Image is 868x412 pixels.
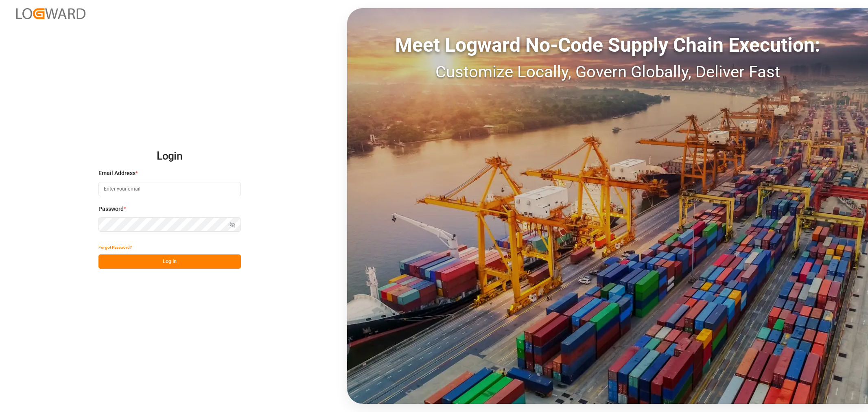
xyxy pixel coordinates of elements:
[98,240,132,254] button: Forgot Password?
[98,254,241,269] button: Log In
[98,143,241,169] h2: Login
[347,31,868,60] div: Meet Logward No-Code Supply Chain Execution:
[347,60,868,84] div: Customize Locally, Govern Globally, Deliver Fast
[16,8,85,19] img: Logward_new_orange.png
[98,205,124,213] span: Password
[98,182,241,196] input: Enter your email
[98,169,136,178] span: Email Address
